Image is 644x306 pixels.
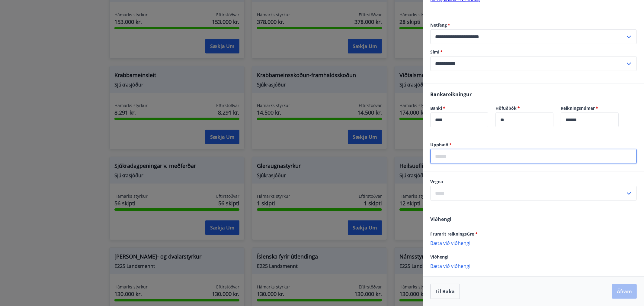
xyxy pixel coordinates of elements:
p: Bæta við viðhengi [430,263,637,269]
p: Bæta við viðhengi [430,240,637,246]
label: Reikningsnúmer [561,105,619,111]
div: Upphæð [430,149,637,164]
label: Netfang [430,22,637,28]
label: Höfuðbók [495,105,553,111]
span: Bankareikningur [430,91,472,98]
button: Til baka [430,284,460,299]
label: Vegna [430,179,637,185]
span: Frumrit reikningsGre [430,231,478,237]
label: Banki [430,105,488,111]
label: Sími [430,49,637,55]
label: Upphæð [430,142,637,148]
span: Viðhengi [430,254,448,260]
span: Viðhengi [430,216,451,223]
